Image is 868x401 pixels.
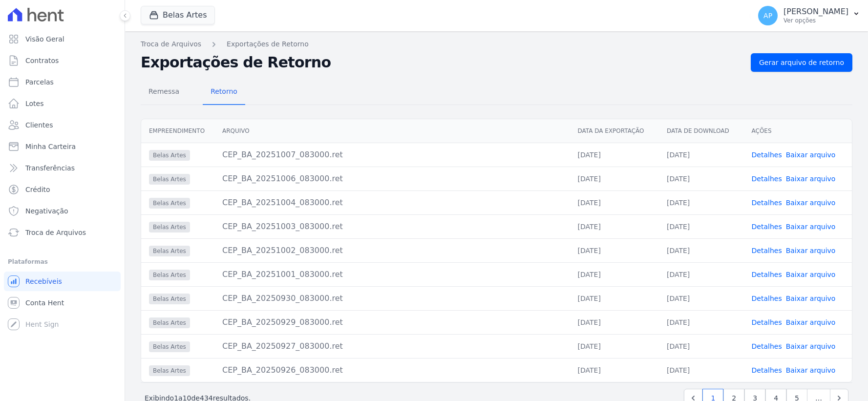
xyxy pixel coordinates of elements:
nav: Breadcrumb [141,39,852,49]
a: Exportações de Retorno [227,39,309,49]
div: CEP_BA_20251002_083000.ret [222,245,562,256]
a: Parcelas [4,72,121,92]
span: Belas Artes [149,341,190,352]
td: [DATE] [570,310,659,334]
span: Parcelas [25,77,54,87]
a: Detalhes [752,342,782,350]
span: AP [763,12,772,19]
td: [DATE] [570,214,659,238]
span: Transferências [25,163,75,173]
td: [DATE] [659,214,744,238]
th: Empreendimento [141,119,214,143]
a: Detalhes [752,247,782,254]
a: Troca de Arquivos [4,223,121,242]
td: [DATE] [659,310,744,334]
span: Belas Artes [149,222,190,232]
a: Contratos [4,51,121,70]
td: [DATE] [570,167,659,190]
td: [DATE] [570,358,659,382]
span: Clientes [25,120,53,130]
div: CEP_BA_20250930_083000.ret [222,293,562,304]
a: Detalhes [752,223,782,231]
a: Detalhes [752,175,782,183]
span: Negativação [25,206,68,216]
span: Belas Artes [149,270,190,280]
a: Gerar arquivo de retorno [751,53,852,72]
td: [DATE] [659,286,744,310]
a: Detalhes [752,151,782,159]
a: Detalhes [752,318,782,326]
span: Belas Artes [149,246,190,256]
a: Baixar arquivo [786,199,836,207]
a: Visão Geral [4,29,121,49]
span: Remessa [143,82,185,101]
td: [DATE] [570,143,659,167]
div: CEP_BA_20251003_083000.ret [222,221,562,232]
td: [DATE] [570,286,659,310]
a: Negativação [4,201,121,221]
span: Belas Artes [149,198,190,209]
span: Minha Carteira [25,142,76,151]
th: Data de Download [659,119,744,143]
span: Troca de Arquivos [25,228,86,237]
a: Baixar arquivo [786,342,836,350]
div: CEP_BA_20250929_083000.ret [222,317,562,328]
a: Conta Hent [4,293,121,313]
div: CEP_BA_20251001_083000.ret [222,269,562,280]
div: CEP_BA_20251006_083000.ret [222,173,562,185]
a: Detalhes [752,295,782,302]
td: [DATE] [659,262,744,286]
a: Baixar arquivo [786,175,836,183]
a: Minha Carteira [4,137,121,156]
span: Recebíveis [25,276,62,286]
td: [DATE] [659,143,744,167]
td: [DATE] [659,358,744,382]
a: Baixar arquivo [786,223,836,231]
span: Conta Hent [25,298,64,308]
td: [DATE] [659,190,744,214]
span: Belas Artes [149,317,190,328]
a: Recebíveis [4,272,121,291]
a: Baixar arquivo [786,295,836,302]
p: [PERSON_NAME] [783,7,848,17]
td: [DATE] [570,238,659,262]
a: Baixar arquivo [786,271,836,278]
a: Clientes [4,115,121,135]
p: Ver opções [783,17,848,24]
span: Belas Artes [149,294,190,304]
a: Crédito [4,180,121,199]
a: Remessa [141,80,187,105]
a: Baixar arquivo [786,366,836,374]
button: Belas Artes [141,6,215,24]
a: Baixar arquivo [786,151,836,159]
a: Baixar arquivo [786,247,836,254]
h2: Exportações de Retorno [141,54,743,71]
a: Detalhes [752,199,782,207]
a: Detalhes [752,366,782,374]
div: CEP_BA_20251004_083000.ret [222,197,562,209]
span: Contratos [25,56,59,65]
div: CEP_BA_20250926_083000.ret [222,364,562,376]
th: Ações [744,119,852,143]
td: [DATE] [570,262,659,286]
div: CEP_BA_20250927_083000.ret [222,340,562,352]
td: [DATE] [570,334,659,358]
a: Detalhes [752,271,782,278]
td: [DATE] [570,190,659,214]
a: Transferências [4,158,121,178]
span: Belas Artes [149,174,190,185]
td: [DATE] [659,334,744,358]
a: Retorno [203,80,245,105]
a: Lotes [4,94,121,113]
a: Troca de Arquivos [141,39,201,49]
span: Lotes [25,99,44,108]
span: Belas Artes [149,365,190,376]
div: Plataformas [8,256,117,268]
nav: Tab selector [141,80,245,105]
th: Arquivo [214,119,570,143]
span: Gerar arquivo de retorno [759,58,844,67]
th: Data da Exportação [570,119,659,143]
div: CEP_BA_20251007_083000.ret [222,149,562,161]
td: [DATE] [659,167,744,190]
td: [DATE] [659,238,744,262]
